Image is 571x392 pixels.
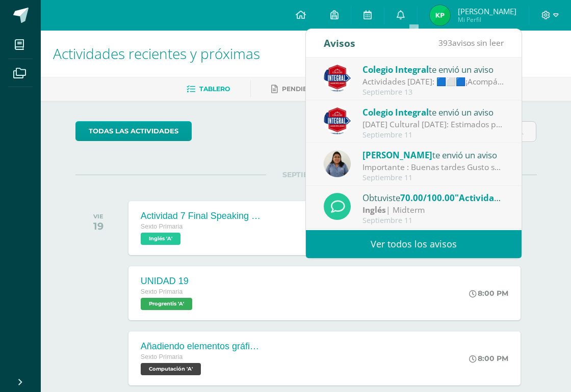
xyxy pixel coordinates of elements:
[469,289,508,298] div: 8:00 PM
[362,64,429,75] span: Colegio Integral
[362,161,504,173] div: Importante : Buenas tardes Gusto saludarlos, el día de mañana 12 de septiembre los alumnos se pre...
[141,288,183,295] span: Sexto Primaria
[141,341,263,352] div: Añadiendo elementos gráficos a mi presentación
[141,298,192,310] span: Progrentis 'A'
[362,88,504,97] div: Septiembre 13
[362,105,504,119] div: te envió un aviso
[141,363,201,375] span: Computación 'A'
[362,106,429,118] span: Colegio Integral
[430,5,450,25] img: d80975b820ea6c7344231bdbc168055c.png
[324,65,351,92] img: 3d8ecf278a7f74c562a74fe44b321cd5.png
[362,191,504,204] div: Obtuviste en
[362,216,504,225] div: Septiembre 11
[362,148,504,161] div: te envió un aviso
[141,276,195,287] div: UNIDAD 19
[362,204,504,216] div: | Midterm
[75,121,192,141] a: todas las Actividades
[141,353,183,360] span: Sexto Primaria
[141,211,263,221] div: Actividad 7 Final Speaking project - My Wish Trip
[306,230,522,258] a: Ver todos los avisos
[324,29,355,57] div: Avisos
[400,192,455,204] span: 70.00/100.00
[266,170,346,179] span: SEPTIEMBRE
[362,119,504,130] div: Mañana Cultural 12 de septiembre: Estimados padres de familia tomar en cuenta el horario de salid...
[93,213,103,220] div: VIE
[187,81,230,97] a: Tablero
[362,149,432,161] span: [PERSON_NAME]
[141,223,183,230] span: Sexto Primaria
[199,85,230,93] span: Tablero
[469,354,508,363] div: 8:00 PM
[362,63,504,76] div: te envió un aviso
[362,131,504,139] div: Septiembre 11
[362,76,504,88] div: Actividades 14 Septiembre: 🟦⬜🟦¡Acompáñanos mañana a vivir nuestras 2 actividades en simultaneo. 🏃...
[438,37,452,48] span: 393
[324,150,351,177] img: 7c65b46f2cb32956267babee8f0213dd.png
[141,233,180,245] span: Inglés 'A'
[324,107,351,134] img: 3d8ecf278a7f74c562a74fe44b321cd5.png
[458,6,516,16] span: [PERSON_NAME]
[53,44,260,63] span: Actividades recientes y próximas
[93,220,103,232] div: 19
[362,174,504,182] div: Septiembre 11
[271,81,369,97] a: Pendientes de entrega
[362,204,386,215] strong: Inglés
[282,85,369,93] span: Pendientes de entrega
[458,15,516,24] span: Mi Perfil
[438,37,504,48] span: avisos sin leer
